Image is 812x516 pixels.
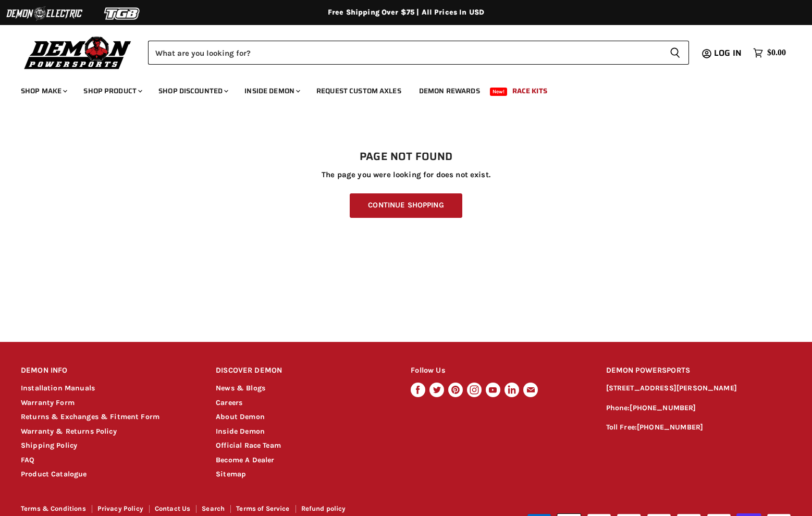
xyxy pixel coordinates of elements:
h2: DEMON INFO [21,359,196,383]
a: Official Race Team [216,441,281,450]
h2: DEMON POWERSPORTS [606,359,791,383]
a: Installation Manuals [21,384,95,392]
img: Demon Powersports [21,34,135,71]
a: Privacy Policy [97,505,143,512]
a: Continue Shopping [350,193,462,218]
h1: Page not found [21,151,791,163]
a: News & Blogs [216,384,265,392]
span: Log in [714,46,742,59]
a: [PHONE_NUMBER] [630,403,696,412]
ul: Main menu [13,76,783,102]
p: Toll Free: [606,422,791,434]
a: Returns & Exchanges & Fitment Form [21,412,159,421]
h2: Follow Us [411,359,586,383]
a: Race Kits [505,80,555,102]
button: Search [661,41,689,65]
a: Terms & Conditions [21,505,86,512]
span: New! [490,88,508,96]
a: Warranty Form [21,398,75,407]
img: TGB Logo 2 [83,4,162,23]
p: [STREET_ADDRESS][PERSON_NAME] [606,383,791,395]
a: FAQ [21,456,34,464]
a: About Demon [216,412,265,421]
a: Become A Dealer [216,456,274,464]
span: $0.00 [767,48,786,58]
a: Log in [709,48,748,58]
input: Search [148,41,661,65]
a: Refund policy [301,505,346,512]
p: Phone: [606,402,791,414]
a: Search [202,505,225,512]
img: Demon Electric Logo 2 [5,4,83,23]
a: $0.00 [748,45,791,60]
a: Shipping Policy [21,441,77,450]
a: Product Catalogue [21,470,87,478]
h2: DISCOVER DEMON [216,359,391,383]
a: Terms of Service [236,505,289,512]
a: [PHONE_NUMBER] [637,423,703,432]
a: Shop Discounted [151,80,235,102]
a: Warranty & Returns Policy [21,427,117,436]
a: Shop Make [13,80,73,102]
p: The page you were looking for does not exist. [21,170,791,179]
nav: Footer [21,505,411,516]
a: Request Custom Axles [309,80,409,102]
a: Inside Demon [216,427,265,436]
a: Careers [216,398,242,407]
a: Shop Product [76,80,149,102]
form: Product [148,41,689,65]
a: Sitemap [216,470,246,478]
a: Contact Us [155,505,191,512]
a: Inside Demon [237,80,306,102]
a: Demon Rewards [411,80,488,102]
